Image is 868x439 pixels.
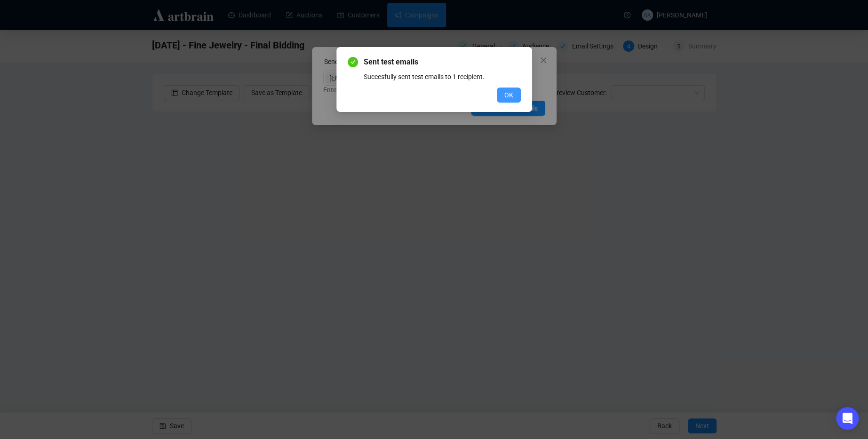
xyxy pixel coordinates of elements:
[497,88,521,103] button: OK
[364,56,521,68] span: Sent test emails
[364,72,521,82] div: Succesfully sent test emails to 1 recipient.
[836,407,859,430] div: Open Intercom Messenger
[504,90,513,100] span: OK
[348,57,358,67] span: check-circle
